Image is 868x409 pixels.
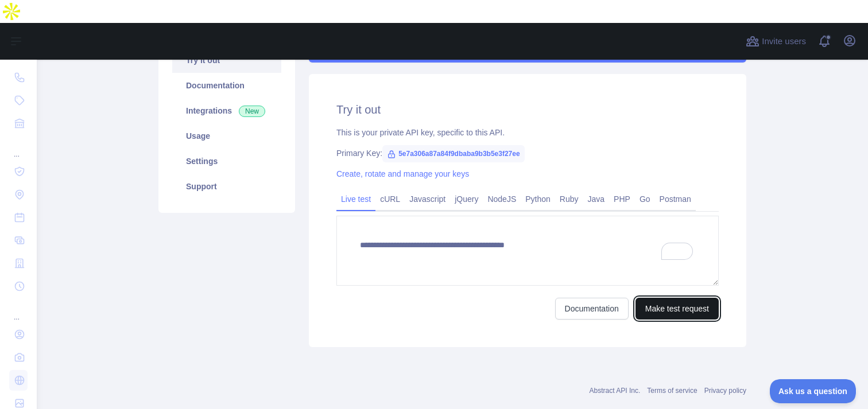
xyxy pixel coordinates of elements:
a: Terms of service [647,387,697,395]
a: Python [521,190,555,208]
h2: Try it out [336,102,719,118]
iframe: Toggle Customer Support [770,379,857,403]
div: ... [9,299,28,322]
a: Usage [172,123,281,149]
div: This is your private API key, specific to this API. [336,127,719,138]
a: cURL [375,190,405,208]
button: Invite users [743,32,808,50]
a: Support [172,174,281,199]
a: Integrations New [172,98,281,123]
a: Documentation [555,298,629,320]
a: Java [583,190,610,208]
a: NodeJS [483,190,521,208]
span: 5e7a306a87a84f9dbaba9b3b5e3f27ee [382,145,525,162]
a: Ruby [555,190,583,208]
a: PHP [609,190,635,208]
a: Go [635,190,655,208]
textarea: To enrich screen reader interactions, please activate Accessibility in Grammarly extension settings [336,216,719,286]
span: New [239,106,265,117]
a: Javascript [405,190,450,208]
button: Make test request [635,298,719,320]
a: Documentation [172,73,281,98]
div: Primary Key: [336,147,719,159]
a: Live test [336,190,375,208]
a: Abstract API Inc. [590,387,641,395]
a: Try it out [172,48,281,73]
a: Postman [655,190,696,208]
span: Invite users [762,35,806,48]
a: Privacy policy [704,387,746,395]
a: Settings [172,149,281,174]
div: ... [9,136,28,159]
a: Create, rotate and manage your keys [336,169,469,178]
a: jQuery [450,190,483,208]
